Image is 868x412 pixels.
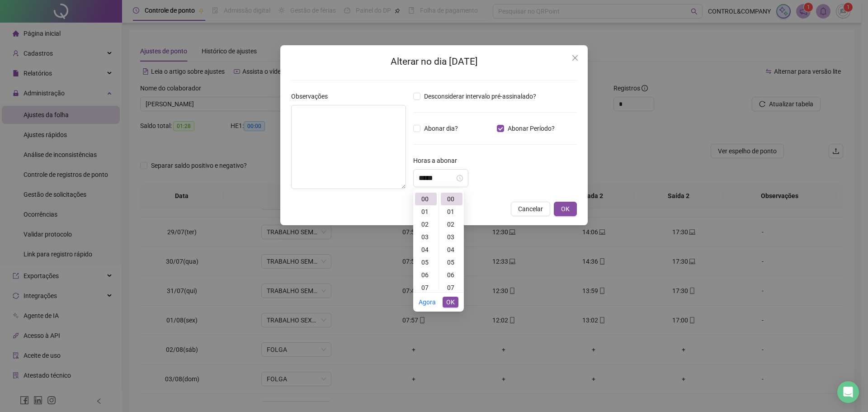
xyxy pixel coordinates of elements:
[504,123,558,133] span: Abonar Período?
[443,297,458,308] button: OK
[518,204,543,214] span: Cancelar
[415,218,437,231] div: 02
[554,202,577,216] button: OK
[441,243,462,256] div: 04
[415,269,437,281] div: 06
[571,54,579,62] span: close
[441,269,462,281] div: 06
[419,298,436,306] a: Agora
[511,202,550,216] button: Cancelar
[837,381,859,403] div: Open Intercom Messenger
[441,231,462,243] div: 03
[441,218,462,231] div: 02
[441,281,462,294] div: 07
[291,54,577,69] h2: Alterar no dia [DATE]
[291,91,334,101] label: Observações
[441,256,462,269] div: 05
[415,281,437,294] div: 07
[561,204,570,214] span: OK
[441,205,462,218] div: 01
[420,123,462,133] span: Abonar dia?
[441,193,462,205] div: 00
[413,156,463,166] label: Horas a abonar
[415,231,437,243] div: 03
[415,256,437,269] div: 05
[446,297,455,307] span: OK
[420,91,540,101] span: Desconsiderar intervalo pré-assinalado?
[415,193,437,205] div: 00
[568,51,582,65] button: Close
[415,205,437,218] div: 01
[415,243,437,256] div: 04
